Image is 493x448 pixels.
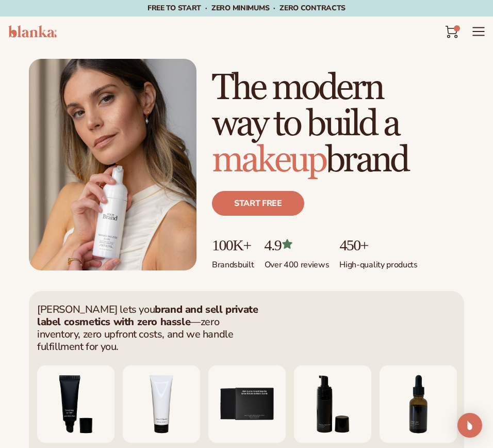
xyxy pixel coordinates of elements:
[37,302,258,329] strong: brand and sell private label cosmetics with zero hassle
[37,365,114,443] img: Smoothing lip balm.
[212,70,464,179] h1: The modern way to build a brand
[212,236,254,253] p: 100K+
[37,303,259,353] p: [PERSON_NAME] lets you —zero inventory, zero upfront costs, and we handle fulfillment for you.
[147,3,346,13] span: Free to start · ZERO minimums · ZERO contracts
[472,25,485,38] summary: Menu
[294,365,371,443] img: Foaming beard wash.
[8,25,57,38] img: logo
[265,236,330,253] p: 4.9
[208,365,286,443] img: Nature bar of soap.
[29,59,196,270] img: Female holding tanning mousse.
[339,236,417,253] p: 450+
[380,365,457,443] img: Collagen and retinol serum.
[339,253,417,270] p: High-quality products
[212,253,254,270] p: Brands built
[265,253,330,270] p: Over 400 reviews
[457,413,482,438] div: Open Intercom Messenger
[123,365,200,443] img: Vitamin c cleanser.
[212,138,325,182] span: makeup
[212,191,304,216] a: Start free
